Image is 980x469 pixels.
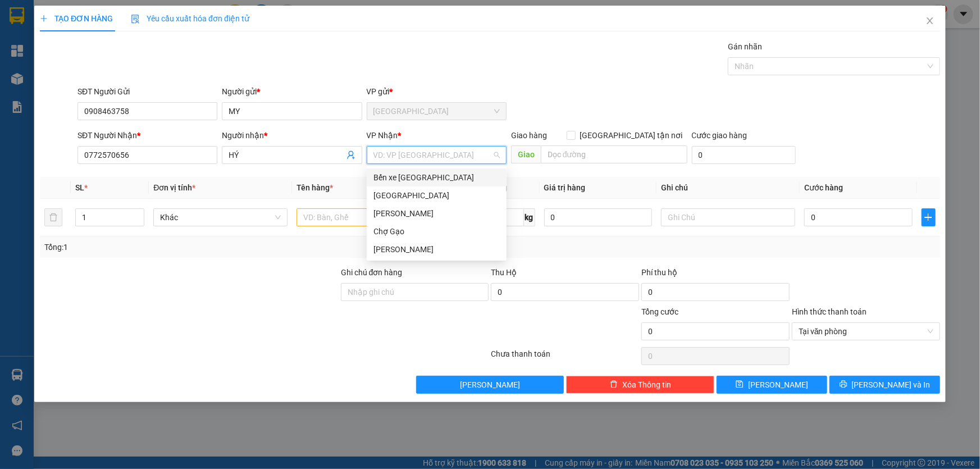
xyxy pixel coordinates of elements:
[566,376,714,394] button: deleteXóa Thông tin
[544,208,653,226] input: 0
[160,209,281,226] span: Khác
[922,213,935,222] span: plus
[78,85,217,98] div: SĐT Người Gửi
[576,129,687,142] span: [GEOGRAPHIC_DATA] tận nơi
[373,189,500,202] div: [GEOGRAPHIC_DATA]
[373,103,500,120] span: Sài Gòn
[373,207,500,220] div: [PERSON_NAME]
[490,348,641,367] div: Chưa thanh toán
[804,183,843,192] span: Cước hàng
[367,169,507,186] div: Bến xe Tiền Giang
[40,14,113,23] span: TẠO ĐƠN HÀNG
[692,146,796,164] input: Cước giao hàng
[717,376,827,394] button: save[PERSON_NAME]
[491,268,517,277] span: Thu Hộ
[131,14,249,23] span: Yêu cầu xuất hóa đơn điện tử
[78,129,217,142] div: SĐT Người Nhận
[641,266,790,283] div: Phí thu hộ
[367,222,507,240] div: Chợ Gạo
[367,204,507,222] div: Cao Tốc
[367,186,507,204] div: Sài Gòn
[52,53,204,73] text: SGTLT1209250564
[367,85,507,98] div: VP gửi
[799,323,933,340] span: Tại văn phòng
[728,42,762,51] label: Gán nhãn
[661,208,795,226] input: Ghi Chú
[657,177,800,199] th: Ghi chú
[914,6,946,37] button: Close
[622,379,671,391] span: Xóa Thông tin
[460,379,520,391] span: [PERSON_NAME]
[6,80,250,110] div: [GEOGRAPHIC_DATA]
[692,131,747,140] label: Cước giao hàng
[297,183,333,192] span: Tên hàng
[347,151,355,160] span: user-add
[541,145,687,163] input: Dọc đường
[341,283,489,301] input: Ghi chú đơn hàng
[922,208,936,226] button: plus
[367,240,507,258] div: Nguyễn Văn Nguyễn
[131,15,140,24] img: icon
[511,145,541,163] span: Giao
[840,380,847,389] span: printer
[416,376,564,394] button: [PERSON_NAME]
[222,85,362,98] div: Người gửi
[926,16,935,25] span: close
[373,171,500,184] div: Bến xe [GEOGRAPHIC_DATA]
[153,183,195,192] span: Đơn vị tính
[44,208,62,226] button: delete
[222,129,362,142] div: Người nhận
[40,15,48,22] span: plus
[792,307,867,316] label: Hình thức thanh toán
[44,241,379,253] div: Tổng: 1
[524,208,535,226] span: kg
[748,379,808,391] span: [PERSON_NAME]
[511,131,547,140] span: Giao hàng
[373,243,500,256] div: [PERSON_NAME]
[852,379,931,391] span: [PERSON_NAME] và In
[297,208,431,226] input: VD: Bàn, Ghế
[367,131,398,140] span: VP Nhận
[373,225,500,238] div: Chợ Gạo
[75,183,84,192] span: SL
[641,307,678,316] span: Tổng cước
[544,183,586,192] span: Giá trị hàng
[341,268,403,277] label: Ghi chú đơn hàng
[736,380,744,389] span: save
[829,376,940,394] button: printer[PERSON_NAME] và In
[610,380,618,389] span: delete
